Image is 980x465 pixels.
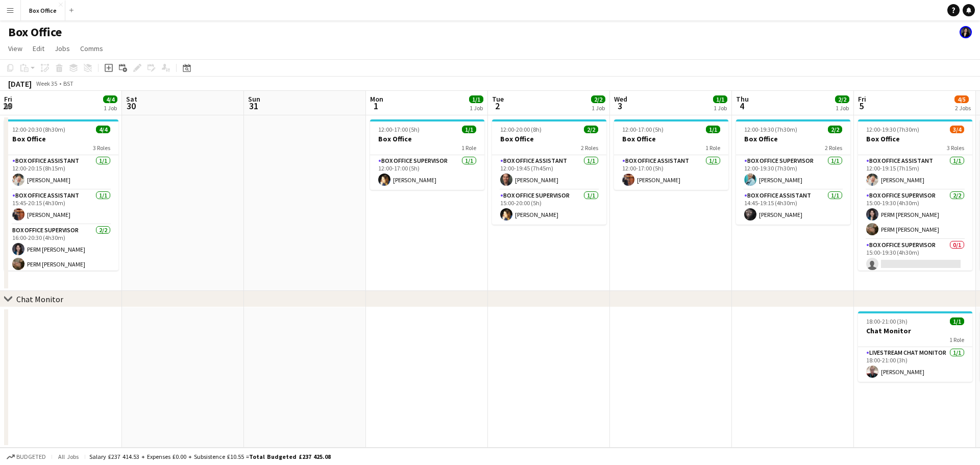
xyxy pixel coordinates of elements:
app-job-card: 18:00-21:00 (3h)1/1Chat Monitor1 RoleLivestream Chat Monitor1/118:00-21:00 (3h)[PERSON_NAME] [858,311,972,382]
app-job-card: 12:00-17:00 (5h)1/1Box Office1 RoleBox Office Supervisor1/112:00-17:00 (5h)[PERSON_NAME] [370,119,484,190]
span: Week 35 [34,80,59,87]
span: 18:00-21:00 (3h) [866,317,908,325]
app-card-role: Box Office Assistant1/114:45-19:15 (4h30m)[PERSON_NAME] [736,190,850,225]
span: 12:00-17:00 (5h) [622,126,664,133]
span: 1 [369,100,383,112]
span: 3/4 [950,126,964,133]
div: Salary £237 414.53 + Expenses £0.00 + Subsistence £10.55 = [89,453,331,460]
h1: Box Office [8,25,62,40]
span: Edit [33,44,44,53]
span: 1/1 [469,95,483,103]
span: 3 Roles [93,144,110,152]
h3: Box Office [492,134,606,143]
button: Budgeted [5,451,47,462]
div: 2 Jobs [955,104,971,112]
span: 2/2 [591,95,605,103]
span: All jobs [56,453,81,460]
app-job-card: 12:00-19:30 (7h30m)3/4Box Office3 RolesBox Office Assistant1/112:00-19:15 (7h15m)[PERSON_NAME]Box... [858,119,972,271]
span: 12:00-19:30 (7h30m) [744,126,797,133]
span: Mon [370,94,383,104]
span: 1 Role [949,336,964,344]
span: 12:00-20:30 (8h30m) [12,126,65,133]
span: 1/1 [950,317,964,325]
span: 1 Role [705,144,720,152]
span: Budgeted [16,453,46,460]
span: 30 [125,100,137,112]
app-card-role: Box Office Supervisor1/112:00-17:00 (5h)[PERSON_NAME] [370,155,484,190]
span: Comms [80,44,103,53]
span: Fri [858,94,866,104]
span: 4/4 [96,126,110,133]
app-card-role: Box Office Assistant1/115:45-20:15 (4h30m)[PERSON_NAME] [4,190,118,225]
h3: Box Office [736,134,850,143]
div: 1 Job [836,104,849,112]
span: 1/1 [462,126,476,133]
div: BST [63,80,73,87]
span: 3 Roles [947,144,964,152]
span: 2/2 [828,126,842,133]
app-card-role: Box Office Supervisor1/112:00-19:30 (7h30m)[PERSON_NAME] [736,155,850,190]
app-job-card: 12:00-19:30 (7h30m)2/2Box Office2 RolesBox Office Supervisor1/112:00-19:30 (7h30m)[PERSON_NAME]Bo... [736,119,850,225]
app-card-role: Livestream Chat Monitor1/118:00-21:00 (3h)[PERSON_NAME] [858,347,972,382]
span: 12:00-20:00 (8h) [500,126,542,133]
app-job-card: 12:00-20:30 (8h30m)4/4Box Office3 RolesBox Office Assistant1/112:00-20:15 (8h15m)[PERSON_NAME]Box... [4,119,118,271]
span: 2 Roles [825,144,842,152]
app-user-avatar: Lexi Clare [960,26,972,38]
span: 4 [734,100,749,112]
div: 1 Job [470,104,483,112]
h3: Chat Monitor [858,326,972,335]
span: Fri [4,94,12,104]
span: Wed [614,94,627,104]
span: Jobs [55,44,70,53]
app-job-card: 12:00-17:00 (5h)1/1Box Office1 RoleBox Office Assistant1/112:00-17:00 (5h)[PERSON_NAME] [614,119,728,190]
span: 2/2 [835,95,849,103]
span: 31 [247,100,260,112]
app-card-role: Box Office Assistant1/112:00-19:15 (7h15m)[PERSON_NAME] [858,155,972,190]
h3: Box Office [614,134,728,143]
span: Sun [248,94,260,104]
span: 12:00-19:30 (7h30m) [866,126,919,133]
span: Total Budgeted £237 425.08 [249,453,331,460]
span: 12:00-17:00 (5h) [378,126,420,133]
span: Tue [492,94,504,104]
span: 4/5 [954,95,969,103]
span: 4/4 [103,95,117,103]
h3: Box Office [4,134,118,143]
span: 1/1 [706,126,720,133]
div: 1 Job [592,104,605,112]
app-job-card: 12:00-20:00 (8h)2/2Box Office2 RolesBox Office Assistant1/112:00-19:45 (7h45m)[PERSON_NAME]Box Of... [492,119,606,225]
span: Sat [126,94,137,104]
app-card-role: Box Office Supervisor0/115:00-19:30 (4h30m) [858,239,972,274]
a: Comms [76,42,107,55]
span: View [8,44,22,53]
span: 1 Role [461,144,476,152]
span: 2 [491,100,504,112]
span: 2 Roles [581,144,598,152]
h3: Box Office [858,134,972,143]
h3: Box Office [370,134,484,143]
app-card-role: Box Office Assistant1/112:00-19:45 (7h45m)[PERSON_NAME] [492,155,606,190]
a: View [4,42,27,55]
span: 2/2 [584,126,598,133]
app-card-role: Box Office Assistant1/112:00-20:15 (8h15m)[PERSON_NAME] [4,155,118,190]
app-card-role: Box Office Supervisor2/215:00-19:30 (4h30m)PERM [PERSON_NAME]PERM [PERSON_NAME] [858,190,972,239]
button: Box Office [21,1,65,20]
div: 1 Job [104,104,117,112]
span: 1/1 [713,95,727,103]
span: 29 [3,100,12,112]
div: [DATE] [8,79,32,89]
span: 5 [856,100,866,112]
span: 3 [612,100,627,112]
div: 1 Job [714,104,727,112]
span: Thu [736,94,749,104]
app-card-role: Box Office Supervisor2/216:00-20:30 (4h30m)PERM [PERSON_NAME]PERM [PERSON_NAME] [4,225,118,274]
div: Chat Monitor [16,294,63,304]
a: Edit [29,42,48,55]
